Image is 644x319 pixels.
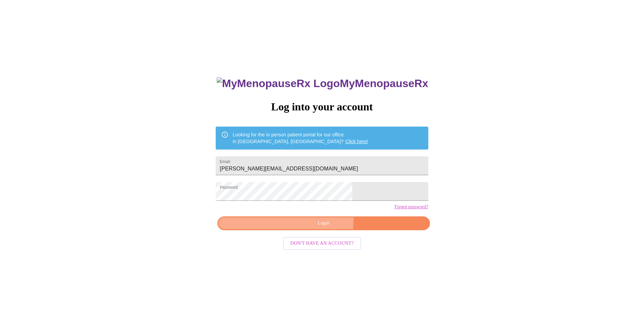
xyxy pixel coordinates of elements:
[217,77,428,90] h3: MyMenopauseRx
[345,139,368,144] a: Click here!
[217,216,430,230] button: Login
[281,240,363,245] a: Don't have an account?
[216,101,428,113] h3: Log into your account
[395,204,428,210] a: Forgot password?
[217,77,340,90] img: MyMenopauseRx Logo
[233,129,368,148] div: Looking for the in person patient portal for our office in [GEOGRAPHIC_DATA], [GEOGRAPHIC_DATA]?
[290,239,354,248] span: Don't have an account?
[283,237,361,250] button: Don't have an account?
[225,219,422,228] span: Login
